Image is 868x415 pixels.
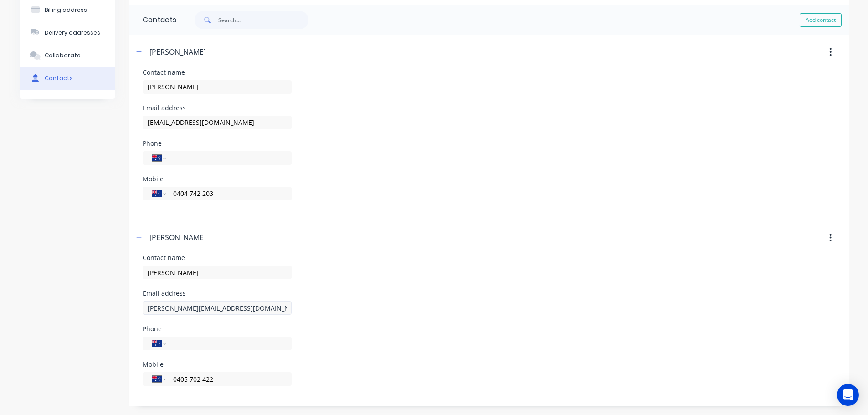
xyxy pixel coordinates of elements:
[218,11,308,29] input: Search...
[143,361,292,368] div: Mobile
[143,255,292,261] div: Contact name
[45,74,73,82] div: Contacts
[20,44,115,67] button: Collaborate
[800,13,842,27] button: Add contact
[143,105,292,111] div: Email address
[143,176,292,182] div: Mobile
[20,21,115,44] button: Delivery addresses
[837,384,859,406] div: Open Intercom Messenger
[149,232,206,243] div: [PERSON_NAME]
[143,140,292,147] div: Phone
[20,67,115,90] button: Contacts
[45,29,100,37] div: Delivery addresses
[149,46,206,57] div: [PERSON_NAME]
[143,69,292,76] div: Contact name
[45,51,81,60] div: Collaborate
[129,5,176,35] div: Contacts
[143,326,292,332] div: Phone
[45,6,87,14] div: Billing address
[143,290,292,297] div: Email address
